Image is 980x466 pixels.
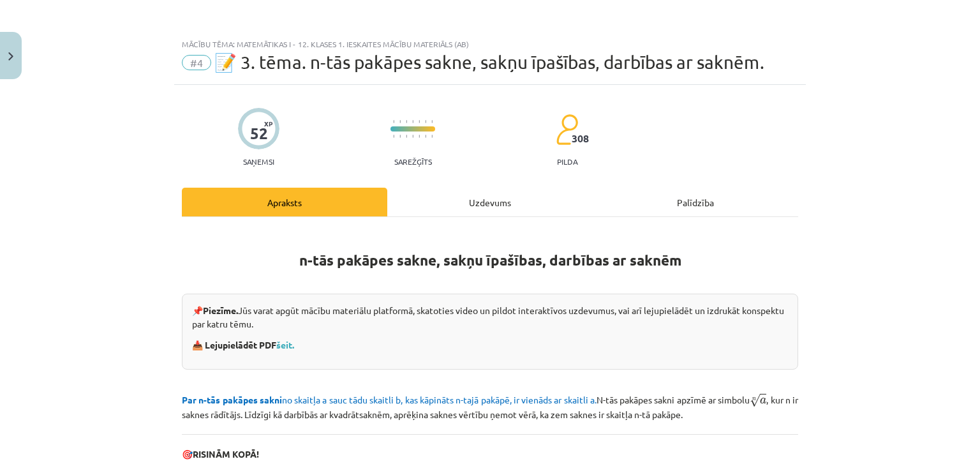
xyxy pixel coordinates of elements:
div: Uzdevums [387,188,593,216]
div: Palīdzība [593,188,798,216]
a: šeit. [276,339,294,350]
img: icon-short-line-57e1e144782c952c97e751825c79c345078a6d821885a25fce030b3d8c18986b.svg [399,135,401,138]
span: 📝 3. tēma. n-tās pakāpes sakne, sakņu īpašības, darbības ar saknēm. [214,52,764,73]
img: icon-short-line-57e1e144782c952c97e751825c79c345078a6d821885a25fce030b3d8c18986b.svg [393,120,394,123]
span: √ [750,394,760,407]
img: icon-short-line-57e1e144782c952c97e751825c79c345078a6d821885a25fce030b3d8c18986b.svg [399,120,401,123]
img: students-c634bb4e5e11cddfef0936a35e636f08e4e9abd3cc4e673bd6f9a4125e45ecb1.svg [556,114,578,146]
img: icon-short-line-57e1e144782c952c97e751825c79c345078a6d821885a25fce030b3d8c18986b.svg [419,120,420,123]
strong: n-tās pakāpes sakne, sakņu īpašības, darbības ar saknēm [299,251,681,269]
p: 🎯 [182,447,798,461]
img: icon-short-line-57e1e144782c952c97e751825c79c345078a6d821885a25fce030b3d8c18986b.svg [406,135,407,138]
strong: 📥 Lejupielādēt PDF [192,339,296,350]
p: Sarežģīts [394,157,432,166]
strong: Piezīme. [203,304,238,316]
img: icon-short-line-57e1e144782c952c97e751825c79c345078a6d821885a25fce030b3d8c18986b.svg [393,135,394,138]
img: icon-short-line-57e1e144782c952c97e751825c79c345078a6d821885a25fce030b3d8c18986b.svg [431,135,433,138]
span: no skaitļa a sauc tādu skaitli b, kas kāpināts n-tajā pakāpē, ir vienāds ar skaitli a. [182,394,597,405]
span: 308 [572,133,589,144]
span: a [760,398,766,404]
b: Par n-tās pakāpes sakni [182,394,282,405]
img: icon-short-line-57e1e144782c952c97e751825c79c345078a6d821885a25fce030b3d8c18986b.svg [425,135,426,138]
img: icon-close-lesson-0947bae3869378f0d4975bcd49f059093ad1ed9edebbc8119c70593378902aed.svg [8,52,13,61]
img: icon-short-line-57e1e144782c952c97e751825c79c345078a6d821885a25fce030b3d8c18986b.svg [425,120,426,123]
span: #4 [182,55,211,70]
span: XP [264,120,272,127]
div: 52 [250,124,268,142]
b: RISINĀM KOPĀ! [193,448,259,460]
img: icon-short-line-57e1e144782c952c97e751825c79c345078a6d821885a25fce030b3d8c18986b.svg [431,120,433,123]
p: N-tās pakāpes sakni apzīmē ar simbolu , kur n ir saknes rādītājs. Līdzīgi kā darbībās ar kvadrāts... [182,391,798,421]
div: Apraksts [182,188,387,216]
p: 📌 Jūs varat apgūt mācību materiālu platformā, skatoties video un pildot interaktīvos uzdevumus, v... [192,304,788,331]
p: pilda [557,157,577,166]
p: Saņemsi [238,157,279,166]
img: icon-short-line-57e1e144782c952c97e751825c79c345078a6d821885a25fce030b3d8c18986b.svg [412,135,413,138]
img: icon-short-line-57e1e144782c952c97e751825c79c345078a6d821885a25fce030b3d8c18986b.svg [406,120,407,123]
img: icon-short-line-57e1e144782c952c97e751825c79c345078a6d821885a25fce030b3d8c18986b.svg [419,135,420,138]
img: icon-short-line-57e1e144782c952c97e751825c79c345078a6d821885a25fce030b3d8c18986b.svg [412,120,413,123]
div: Mācību tēma: Matemātikas i - 12. klases 1. ieskaites mācību materiāls (ab) [182,40,798,49]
